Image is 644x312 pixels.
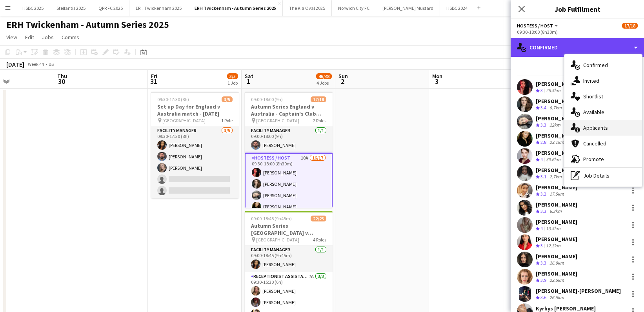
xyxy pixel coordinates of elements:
[157,96,189,102] span: 09:30-17:30 (8h)
[511,4,644,14] h3: Job Fulfilment
[129,0,188,16] button: ERH Twickenham 2025
[256,118,299,123] span: [GEOGRAPHIC_DATA]
[536,218,577,225] div: [PERSON_NAME]
[26,61,45,67] span: Week 44
[548,105,563,111] div: 6.7km
[548,122,562,129] div: 22km
[536,98,577,105] div: [PERSON_NAME]
[548,191,566,198] div: 17.5km
[540,105,546,111] span: 3.4
[548,139,566,146] div: 23.1km
[311,96,326,102] span: 17/18
[583,140,606,147] span: Cancelled
[536,270,577,277] div: [PERSON_NAME]
[332,0,376,16] button: Norwich City FC
[536,115,577,122] div: [PERSON_NAME]
[251,96,283,102] span: 09:00-18:00 (9h)
[536,184,577,191] div: [PERSON_NAME]
[311,216,326,221] span: 22/23
[548,260,566,267] div: 26.9km
[540,174,546,180] span: 3.1
[151,73,157,80] span: Fri
[92,0,129,16] button: QPR FC 2025
[338,73,348,80] span: Sun
[544,243,562,249] div: 12.3km
[58,32,82,42] a: Comms
[583,93,603,100] span: Shortlist
[540,243,543,249] span: 3
[536,305,596,312] div: Kyrhys [PERSON_NAME]
[536,236,577,243] div: [PERSON_NAME]
[540,294,546,300] span: 3.6
[56,77,67,86] span: 30
[313,237,326,243] span: 4 Roles
[540,139,546,145] span: 2.8
[548,277,566,284] div: 22.5km
[536,167,577,174] div: [PERSON_NAME]
[540,277,546,283] span: 3.9
[49,61,56,67] div: BST
[227,80,238,86] div: 1 Job
[548,174,563,180] div: 2.7km
[431,77,442,86] span: 3
[227,73,238,79] span: 3/5
[583,77,599,84] span: Invited
[337,77,348,86] span: 2
[536,287,621,294] div: [PERSON_NAME]-[PERSON_NAME]
[245,92,333,208] app-job-card: 09:00-18:00 (9h)17/18Autumn Series England v Australia - Captain's Club (North Stand) - [DATE] [G...
[511,38,644,57] div: Confirmed
[313,118,326,123] span: 2 Roles
[16,0,50,16] button: HSBC 2025
[540,122,546,128] span: 3.3
[222,96,233,102] span: 3/5
[245,103,333,117] h3: Autumn Series England v Australia - Captain's Club (North Stand) - [DATE]
[244,77,253,86] span: 1
[536,253,577,260] div: [PERSON_NAME]
[622,23,638,29] span: 17/18
[57,73,67,80] span: Thu
[536,149,577,156] div: [PERSON_NAME]
[256,237,299,243] span: [GEOGRAPHIC_DATA]
[6,19,169,31] h1: ERH Twickenham - Autumn Series 2025
[517,23,553,29] span: Hostess / Host
[583,156,604,163] span: Promote
[151,126,239,198] app-card-role: Facility Manager3/509:30-17:30 (8h)[PERSON_NAME][PERSON_NAME][PERSON_NAME]
[162,118,206,123] span: [GEOGRAPHIC_DATA]
[151,103,239,117] h3: Set up Day for England v Australia match - [DATE]
[6,34,17,41] span: View
[376,0,440,16] button: [PERSON_NAME] Mustard
[3,32,20,42] a: View
[432,73,442,80] span: Mon
[151,92,239,198] app-job-card: 09:30-17:30 (8h)3/5Set up Day for England v Australia match - [DATE] [GEOGRAPHIC_DATA]1 RoleFacil...
[39,32,57,42] a: Jobs
[188,0,283,16] button: ERH Twickenham - Autumn Series 2025
[150,77,157,86] span: 31
[536,80,577,87] div: [PERSON_NAME]
[440,0,474,16] button: HSBC 2024
[316,73,332,79] span: 46/48
[245,245,333,272] app-card-role: Facility Manager1/109:00-18:45 (9h45m)[PERSON_NAME]
[544,156,562,163] div: 30.6km
[251,216,292,221] span: 09:00-18:45 (9h45m)
[540,156,543,162] span: 4
[540,225,543,231] span: 4
[540,87,543,93] span: 3
[536,132,577,139] div: [PERSON_NAME]
[583,109,604,116] span: Available
[42,34,54,41] span: Jobs
[583,62,608,69] span: Confirmed
[245,126,333,153] app-card-role: Facility Manager1/109:00-18:00 (9h)[PERSON_NAME]
[536,201,577,208] div: [PERSON_NAME]
[50,0,92,16] button: Stellantis 2025
[6,60,24,68] div: [DATE]
[245,222,333,236] h3: Autumn Series [GEOGRAPHIC_DATA] v Australia - Gate 1 ([GEOGRAPHIC_DATA]) - [DATE]
[283,0,332,16] button: The Kia Oval 2025
[540,208,546,214] span: 3.3
[25,34,34,41] span: Edit
[548,208,563,215] div: 6.2km
[245,73,253,80] span: Sat
[540,260,546,266] span: 3.3
[62,34,79,41] span: Comms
